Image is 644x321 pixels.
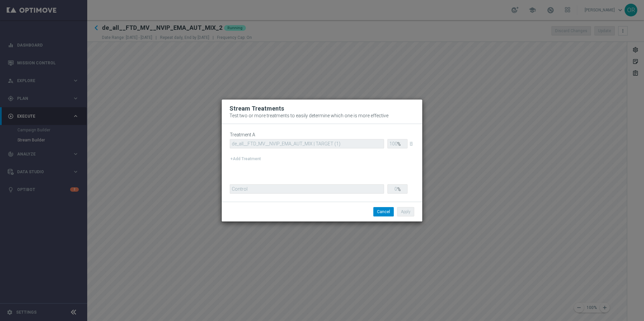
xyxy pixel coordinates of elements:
[229,113,388,118] span: Test two or more treatments to easily determine which one is more effective
[230,132,255,138] label: Treatment A
[229,105,284,112] span: Stream Treatments
[230,139,384,148] input: Enter a unique Treatment name
[373,207,394,216] button: Cancel
[397,207,414,216] button: Apply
